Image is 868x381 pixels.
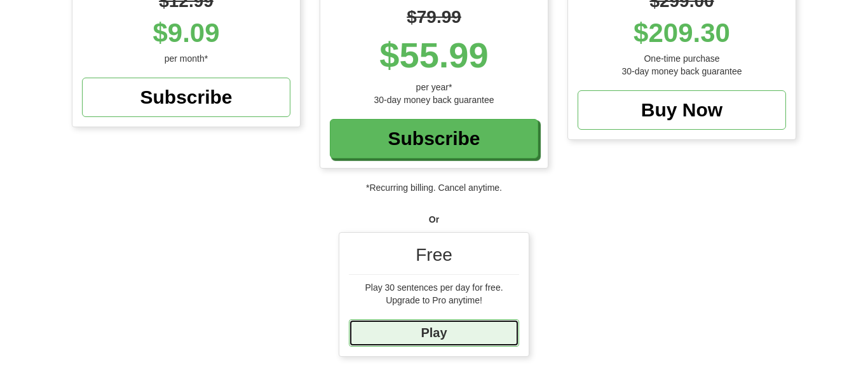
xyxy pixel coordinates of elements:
[349,242,519,275] div: Free
[330,119,538,158] a: Subscribe
[578,52,786,65] div: One-time purchase
[330,81,538,94] div: per year*
[330,30,538,81] div: $55.99
[407,7,461,27] span: $79.99
[578,90,786,130] a: Buy Now
[349,281,519,294] div: Play 30 sentences per day for free.
[82,78,290,117] a: Subscribe
[82,14,290,52] div: $9.09
[82,52,290,65] div: per month*
[429,214,439,225] strong: Or
[349,294,519,307] div: Upgrade to Pro anytime!
[349,319,519,347] a: Play
[578,65,786,78] div: 30-day money back guarantee
[578,14,786,52] div: $209.30
[330,94,538,106] div: 30-day money back guarantee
